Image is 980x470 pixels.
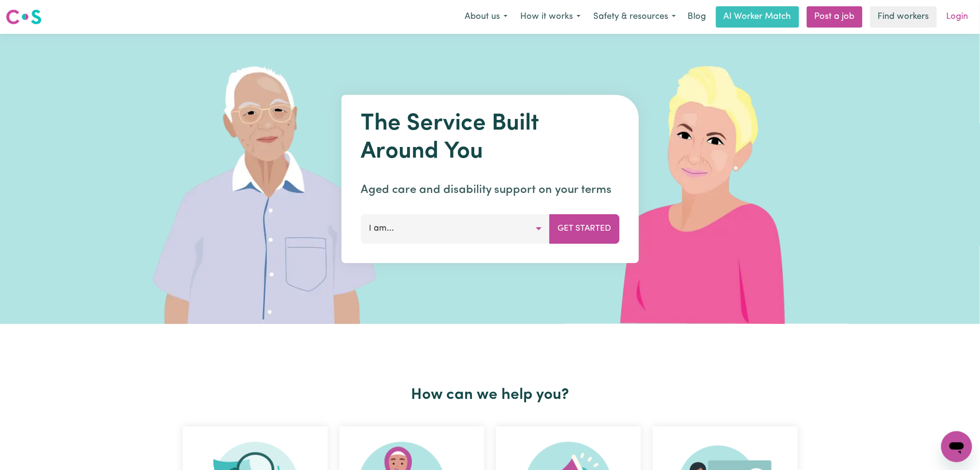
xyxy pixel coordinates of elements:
[682,6,712,28] a: Blog
[361,181,619,199] p: Aged care and disability support on your terms
[549,214,619,243] button: Get Started
[941,6,974,28] a: Login
[716,6,799,28] a: AI Worker Match
[6,6,42,28] a: Careseekers logo
[870,6,937,28] a: Find workers
[807,6,863,28] a: Post a job
[361,110,619,166] h1: The Service Built Around You
[458,7,514,27] button: About us
[514,7,587,27] button: How it works
[941,431,972,462] iframe: Button to launch messaging window
[177,386,804,404] h2: How can we help you?
[361,214,550,243] button: I am...
[587,7,682,27] button: Safety & resources
[6,8,42,26] img: Careseekers logo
